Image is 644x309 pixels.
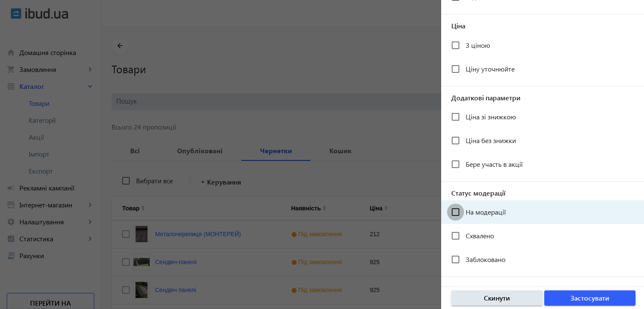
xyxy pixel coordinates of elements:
[544,290,636,306] button: Застосувати
[466,112,516,121] span: Ціна зі знижкою
[466,160,523,168] span: Бере участь в акції
[441,21,644,30] span: Ціна
[441,93,644,102] span: Додаткові параметри
[466,207,506,216] span: На модерації
[466,136,516,145] span: Ціна без знижки
[451,290,543,306] button: Скинути
[441,188,644,198] span: Статус модерації
[484,293,510,303] span: Скинути
[570,293,609,303] span: Застосувати
[466,41,490,50] span: З ціною
[466,255,505,264] span: Заблоковано
[466,64,515,73] span: Ціну уточнюйте
[466,231,494,240] span: Схвалено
